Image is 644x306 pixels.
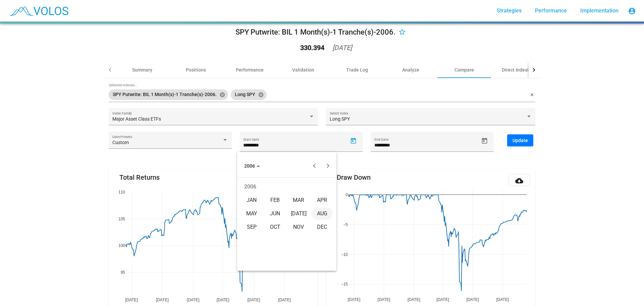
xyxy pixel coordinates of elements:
td: December 2006 [310,220,334,234]
div: JUN [265,208,286,220]
td: June 2006 [263,207,287,220]
td: May 2006 [240,207,263,220]
div: MAY [241,208,262,220]
span: 2006 [244,163,260,169]
div: DEC [312,221,333,233]
button: Choose date [239,159,265,173]
td: September 2006 [240,220,263,234]
button: Next year [321,159,335,173]
td: February 2006 [263,193,287,207]
td: October 2006 [263,220,287,234]
button: Previous year [308,159,321,173]
div: MAR [288,194,309,206]
div: FEB [265,194,286,206]
div: APR [312,194,333,206]
div: OCT [265,221,286,233]
div: [DATE] [288,208,309,220]
td: 2006 [240,180,334,193]
td: March 2006 [287,193,310,207]
td: April 2006 [310,193,334,207]
div: SEP [241,221,262,233]
td: January 2006 [240,193,263,207]
td: November 2006 [287,220,310,234]
td: August 2006 [310,207,334,220]
div: JAN [241,194,262,206]
div: AUG [312,208,333,220]
td: July 2006 [287,207,310,220]
div: NOV [288,221,309,233]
